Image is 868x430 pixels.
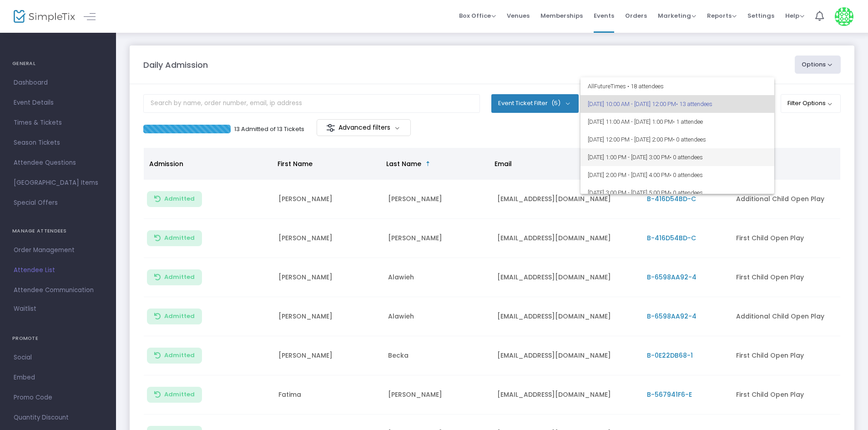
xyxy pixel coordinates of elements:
span: • 0 attendees [673,136,706,143]
span: • 0 attendees [670,189,703,196]
span: [DATE] 3:00 PM - [DATE] 5:00 PM [588,184,767,202]
span: All Future Times • 18 attendees [588,77,767,95]
span: [DATE] 10:00 AM - [DATE] 12:00 PM [588,95,767,113]
span: • 0 attendees [670,154,703,161]
span: • 1 attendee [673,118,703,125]
span: [DATE] 2:00 PM - [DATE] 4:00 PM [588,166,767,184]
span: [DATE] 1:00 PM - [DATE] 3:00 PM [588,148,767,166]
span: [DATE] 11:00 AM - [DATE] 1:00 PM [588,113,767,131]
span: • 13 attendees [676,101,712,107]
span: [DATE] 12:00 PM - [DATE] 2:00 PM [588,131,767,148]
span: • 0 attendees [670,172,703,178]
